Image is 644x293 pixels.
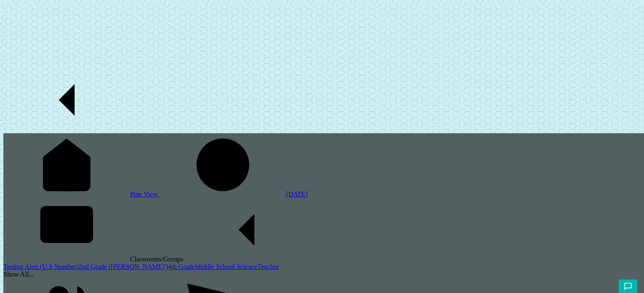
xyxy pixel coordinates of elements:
span: Classrooms/Groups [130,255,310,263]
a: Pine View [3,191,160,198]
div: Show All... [3,271,644,278]
a: Middle School Science [195,263,257,270]
a: Testing Alert (U.S Number) [3,263,78,270]
a: [DATE] [160,191,308,198]
a: 4th Grade [168,263,195,270]
a: 2nd Grade ([PERSON_NAME]') [78,263,168,270]
a: Teacher [257,263,279,270]
span: [DATE] [286,191,308,198]
span: Pine View [130,191,160,198]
